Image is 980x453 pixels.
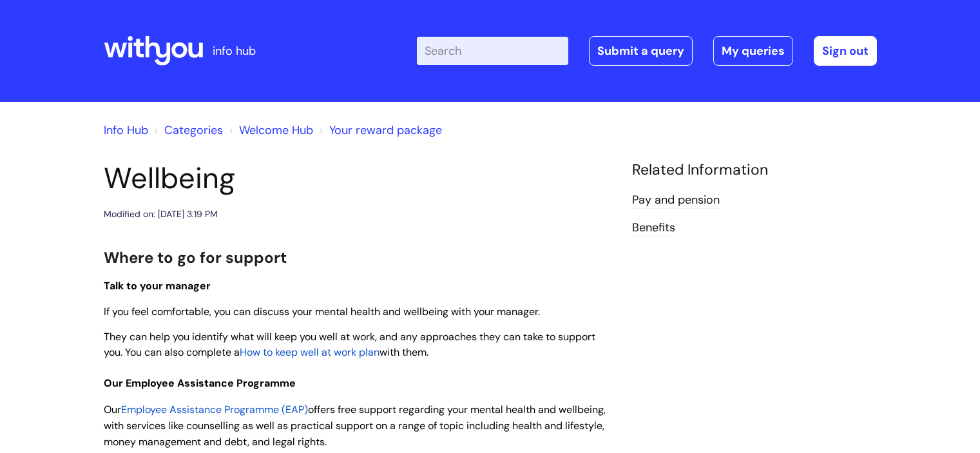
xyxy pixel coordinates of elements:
[632,161,877,179] h4: Related Information
[151,120,223,140] li: Solution home
[417,37,568,65] input: Search
[329,122,442,138] a: Your reward package
[589,36,693,66] a: Submit a query
[104,330,595,360] span: They can help you identify what will keep you well at work, and any approaches they can take to s...
[104,376,296,390] span: Our Employee Assistance Programme
[104,403,606,448] span: offers free support regarding your mental health and wellbeing, with services like counselling as...
[121,403,308,416] a: Employee Assistance Programme (EAP)
[104,305,540,318] span: If you feel comfortable, you can discuss your mental health and wellbeing with your manager.
[380,345,428,359] span: with them.
[226,120,313,140] li: Welcome Hub
[104,247,287,267] span: Where to go for support
[213,41,256,61] p: info hub
[814,36,877,66] a: Sign out
[239,122,313,138] a: Welcome Hub
[104,122,148,138] a: Info Hub
[104,161,613,196] h1: Wellbeing
[632,192,720,209] a: Pay and pension
[104,206,218,222] div: Modified on: [DATE] 3:19 PM
[240,345,380,359] a: How to keep well at work plan
[316,120,442,140] li: Your reward package
[104,403,121,416] span: Our
[164,122,223,138] a: Categories
[713,36,793,66] a: My queries
[417,36,877,66] div: | -
[632,220,675,236] a: Benefits
[104,279,211,293] span: Talk to your manager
